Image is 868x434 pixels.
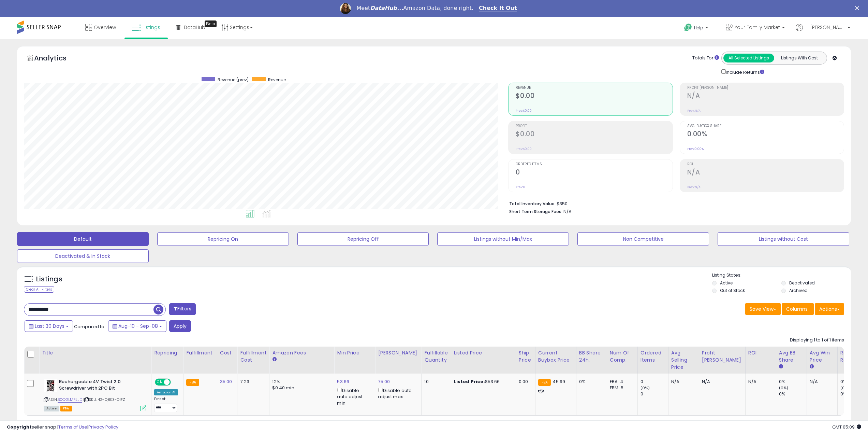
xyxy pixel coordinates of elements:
[127,17,165,38] a: Listings
[58,424,87,430] a: Terms of Use
[790,337,844,344] div: Displaying 1 to 1 of 1 items
[782,303,814,315] button: Columns
[516,92,672,101] h2: $0.00
[7,424,32,430] strong: Copyright
[220,349,235,356] div: Cost
[509,199,839,207] li: $350
[538,379,551,386] small: FBA
[563,208,572,215] span: N/A
[610,379,632,385] div: FBA: 4
[154,349,180,356] div: Repricing
[169,303,196,315] button: Filters
[59,379,142,393] b: Rechargeable 4V Twist 2.0 Screwdriver with 2PC Bit
[370,5,403,11] i: DataHub...
[36,275,62,284] h5: Listings
[516,109,532,113] small: Prev: $0.00
[154,389,178,395] div: Amazon AI
[205,20,217,27] div: Tooltip anchor
[186,349,214,356] div: Fulfillment
[17,232,149,246] button: Default
[509,209,562,214] b: Short Term Storage Fees:
[712,272,851,279] p: Listing States:
[454,379,511,385] div: $53.66
[186,379,199,386] small: FBA
[272,349,331,356] div: Amazon Fees
[671,379,694,385] div: N/A
[7,424,118,431] div: seller snap | |
[42,349,148,356] div: Title
[718,232,849,246] button: Listings without Cost
[687,124,844,128] span: Avg. Buybox Share
[786,306,808,312] span: Columns
[840,391,868,397] div: 0%
[687,109,701,113] small: Prev: N/A
[720,288,745,293] label: Out of Stock
[24,286,54,293] div: Clear All Filters
[687,147,704,151] small: Prev: 0.00%
[687,185,701,189] small: Prev: N/A
[516,168,672,178] h2: 0
[723,54,774,62] button: All Selected Listings
[779,385,789,391] small: (0%)
[218,77,249,83] span: Revenue (prev)
[789,288,808,293] label: Archived
[748,379,771,385] div: N/A
[83,397,125,402] span: | SKU: 42-Q8K3-OIFZ
[687,86,844,90] span: Profit [PERSON_NAME]
[108,320,166,332] button: Aug-10 - Sep-08
[516,124,672,128] span: Profit
[641,379,668,385] div: 0
[779,379,807,385] div: 0%
[641,349,665,364] div: Ordered Items
[337,387,370,406] div: Disable auto adjust min
[216,17,258,38] a: Settings
[44,406,59,411] span: All listings currently available for purchase on Amazon
[74,323,105,330] span: Compared to:
[687,92,844,101] h2: N/A
[815,303,844,315] button: Actions
[687,168,844,178] h2: N/A
[779,391,807,397] div: 0%
[840,349,865,364] div: Return Rate
[516,185,525,189] small: Prev: 0
[702,349,742,364] div: Profit [PERSON_NAME]
[796,24,850,39] a: Hi [PERSON_NAME]
[679,18,715,39] a: Help
[378,387,416,400] div: Disable auto adjust max
[610,385,632,391] div: FBM: 5
[94,24,116,31] span: Overview
[694,25,703,31] span: Help
[687,130,844,139] h2: 0.00%
[702,379,740,385] div: N/A
[454,349,513,356] div: Listed Price
[272,385,329,391] div: $0.40 min
[516,86,672,90] span: Revenue
[840,385,850,391] small: (0%)
[840,379,868,385] div: 0%
[157,232,289,246] button: Repricing On
[35,323,64,330] span: Last 30 Days
[748,349,773,356] div: ROI
[356,5,473,12] div: Meet Amazon Data, done right.
[779,349,804,364] div: Avg BB Share
[25,320,73,332] button: Last 30 Days
[516,147,532,151] small: Prev: $0.00
[80,17,121,38] a: Overview
[44,379,57,392] img: 41v0Dcc4EtL._SL40_.jpg
[577,232,709,246] button: Non Competitive
[735,24,780,31] span: Your Family Market
[779,364,783,370] small: Avg BB Share.
[810,349,835,364] div: Avg Win Price
[340,3,351,14] img: Profile image for Georgie
[424,379,445,385] div: 10
[641,391,668,397] div: 0
[118,323,158,330] span: Aug-10 - Sep-08
[143,24,160,31] span: Listings
[519,379,530,385] div: 0.00
[154,397,178,412] div: Preset:
[58,397,82,403] a: B0CGLMRLLD
[424,349,448,364] div: Fulfillable Quantity
[240,379,264,385] div: 7.23
[519,349,532,364] div: Ship Price
[553,378,565,385] span: 45.99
